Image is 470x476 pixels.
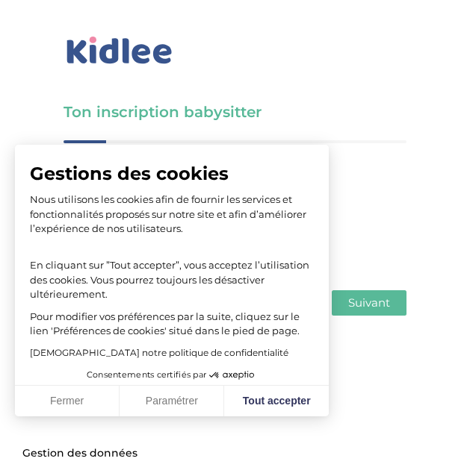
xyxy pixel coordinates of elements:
img: logo_kidlee_bleu [64,34,176,68]
svg: Axeptio [209,353,254,398]
p: En cliquant sur ”Tout accepter”, vous acceptez l’utilisation des cookies. Vous pourrez toujours l... [30,244,314,302]
h3: Ton inscription babysitter [64,101,406,122]
span: Gestions des cookies [30,163,314,185]
button: Consentements certifiés par [79,366,265,385]
button: Fermer [15,386,120,417]
button: Paramétrer [120,386,224,417]
p: Nous utilisons les cookies afin de fournir les services et fonctionnalités proposés sur notre sit... [30,192,314,237]
button: Suivant [332,290,406,316]
button: Tout accepter [224,386,329,417]
span: Suivant [348,295,390,310]
span: Gestion des données [22,447,137,460]
button: Fermer le widget sans consentement [13,438,146,469]
a: [DEMOGRAPHIC_DATA] notre politique de confidentialité [30,347,288,358]
p: Pour modifier vos préférences par la suite, cliquez sur le lien 'Préférences de cookies' situé da... [30,310,314,339]
span: Consentements certifiés par [87,371,206,379]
